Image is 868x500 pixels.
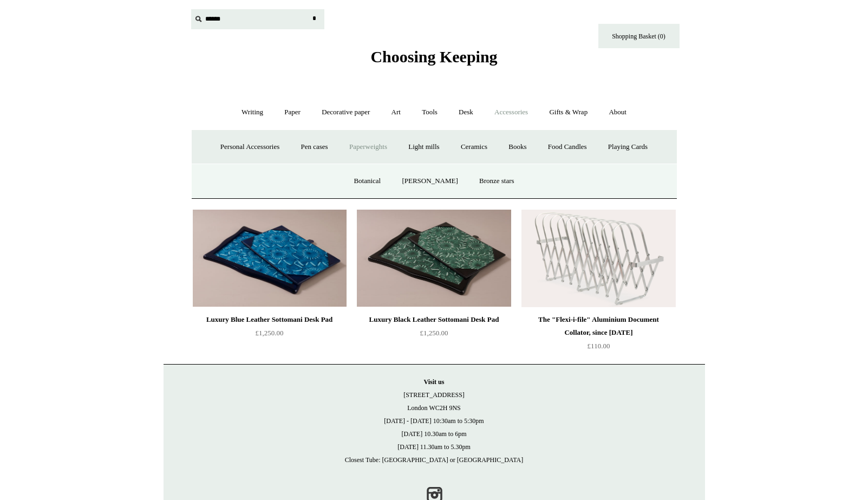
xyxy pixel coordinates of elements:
a: Luxury Black Leather Sottomani Desk Pad £1,250.00 [357,313,511,358]
a: Accessories [485,98,538,127]
a: Luxury Blue Leather Sottomani Desk Pad £1,250.00 [193,313,347,358]
a: Shopping Basket (0) [598,24,680,48]
a: Food Candles [538,133,597,161]
a: The "Flexi-i-file" Aluminium Document Collator, since 1941 The "Flexi-i-file" Aluminium Document ... [521,210,675,307]
a: Art [382,98,410,127]
a: Luxury Black Leather Sottomani Desk Pad Luxury Black Leather Sottomani Desk Pad [357,210,511,307]
div: Luxury Black Leather Sottomani Desk Pad [360,313,508,326]
a: Luxury Blue Leather Sottomani Desk Pad Luxury Blue Leather Sottomani Desk Pad [193,210,347,307]
a: About [599,98,636,127]
a: Writing [232,98,273,127]
a: Tools [412,98,447,127]
img: Luxury Blue Leather Sottomani Desk Pad [193,210,347,307]
strong: Visit us [424,378,445,386]
span: £1,250.00 [256,329,284,337]
a: Choosing Keeping [370,56,497,64]
a: Ceramics [451,133,497,161]
a: Botanical [344,167,390,196]
a: Desk [449,98,483,127]
p: [STREET_ADDRESS] London WC2H 9NS [DATE] - [DATE] 10:30am to 5:30pm [DATE] 10.30am to 6pm [DATE] 1... [174,375,694,466]
div: The "Flexi-i-file" Aluminium Document Collator, since [DATE] [524,313,673,339]
a: Gifts & Wrap [539,98,597,127]
span: £1,250.00 [420,329,448,337]
a: Paperweights [340,133,397,161]
a: [PERSON_NAME] [392,167,467,196]
a: Pen cases [291,133,337,161]
a: Light mills [399,133,449,161]
a: Decorative paper [312,98,380,127]
a: Personal Accessories [211,133,289,161]
span: £110.00 [588,342,610,350]
a: Playing Cards [598,133,657,161]
a: Bronze stars [469,167,524,196]
div: Luxury Blue Leather Sottomani Desk Pad [195,313,344,326]
span: Choosing Keeping [370,48,497,66]
a: Paper [275,98,310,127]
img: The "Flexi-i-file" Aluminium Document Collator, since 1941 [521,210,675,307]
a: Books [499,133,536,161]
a: The "Flexi-i-file" Aluminium Document Collator, since [DATE] £110.00 [521,313,675,358]
img: Luxury Black Leather Sottomani Desk Pad [357,210,511,307]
